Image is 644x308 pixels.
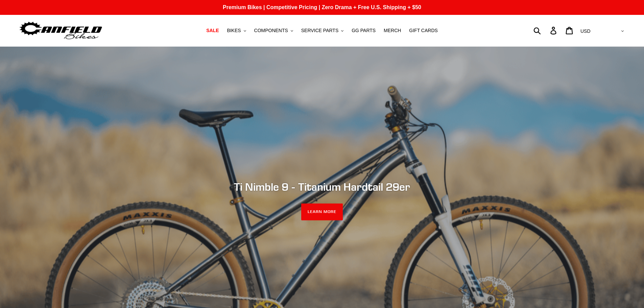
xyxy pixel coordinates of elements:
button: BIKES [223,26,249,35]
button: SERVICE PARTS [298,26,347,35]
input: Search [537,23,554,38]
span: GG PARTS [352,28,376,33]
h2: Ti Nimble 9 - Titanium Hardtail 29er [138,181,506,193]
span: SERVICE PARTS [301,28,338,33]
a: LEARN MORE [301,204,343,220]
span: MERCH [384,28,401,33]
img: Canfield Bikes [19,20,103,41]
a: GIFT CARDS [406,26,441,35]
a: SALE [203,26,222,35]
button: COMPONENTS [251,26,296,35]
span: SALE [206,28,219,33]
a: GG PARTS [348,26,379,35]
span: BIKES [227,28,241,33]
span: GIFT CARDS [409,28,438,33]
a: MERCH [380,26,404,35]
span: COMPONENTS [254,28,288,33]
